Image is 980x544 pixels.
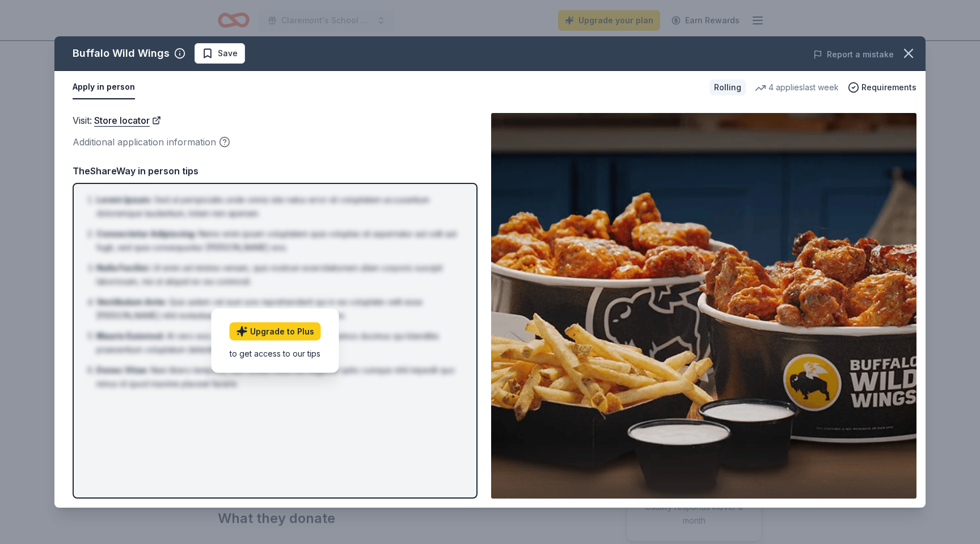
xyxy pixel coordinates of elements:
div: TheShareWay in person tips [73,164,478,178]
span: Requirements [861,81,916,94]
div: to get access to our tips [230,348,321,359]
div: Additional application information [73,135,478,149]
span: Lorem Ipsum : [96,195,152,204]
li: Ut enim ad minima veniam, quis nostrum exercitationem ullam corporis suscipit laboriosam, nisi ut... [96,261,461,288]
button: Requirements [848,81,916,94]
div: 4 applies last week [755,81,839,94]
button: Save [195,43,245,64]
span: Consectetur Adipiscing : [96,229,196,238]
button: Apply in person [73,76,135,99]
div: Rolling [709,79,746,95]
img: Image for Buffalo Wild Wings [491,113,916,499]
span: Vestibulum Ante : [96,297,167,307]
span: Donec Vitae : [96,365,149,375]
li: At vero eos et accusamus et iusto odio dignissimos ducimus qui blanditiis praesentium voluptatum ... [96,329,461,357]
div: Buffalo Wild Wings [73,44,170,62]
div: Visit : [73,113,478,128]
span: Mauris Euismod : [96,331,164,341]
li: Sed ut perspiciatis unde omnis iste natus error sit voluptatem accusantium doloremque laudantium,... [96,193,461,220]
button: Report a mistake [813,48,894,61]
span: Nulla Facilisi : [96,263,150,273]
li: Quis autem vel eum iure reprehenderit qui in ea voluptate velit esse [PERSON_NAME] nihil molestia... [96,295,461,323]
li: Nam libero tempore, cum soluta nobis est eligendi optio cumque nihil impedit quo minus id quod ma... [96,363,461,391]
li: Nemo enim ipsam voluptatem quia voluptas sit aspernatur aut odit aut fugit, sed quia consequuntur... [96,227,461,254]
span: Save [218,47,238,60]
a: Upgrade to Plus [230,323,321,341]
a: Store locator [94,113,161,128]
